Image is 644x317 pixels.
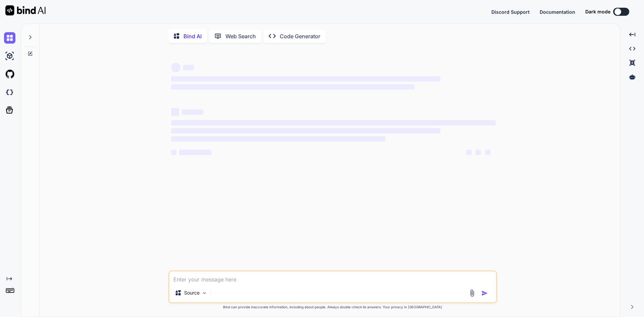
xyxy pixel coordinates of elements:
span: ‌ [179,150,211,155]
span: ‌ [171,136,385,142]
span: Dark mode [585,8,610,15]
span: ‌ [485,150,490,155]
button: Documentation [540,8,575,15]
img: attachment [468,289,476,297]
span: Discord Support [491,9,530,15]
img: githubLight [4,68,15,80]
p: Bind AI [183,32,202,40]
span: Documentation [540,9,575,15]
img: Bind AI [5,5,46,15]
span: ‌ [171,63,180,72]
p: Source [184,289,200,296]
img: icon [481,290,488,297]
span: ‌ [466,150,472,155]
span: ‌ [183,65,194,70]
span: ‌ [171,120,496,125]
button: Discord Support [491,8,530,15]
span: ‌ [171,84,415,90]
img: chat [4,32,15,44]
span: ‌ [171,128,440,134]
span: ‌ [171,108,179,116]
span: ‌ [171,76,440,82]
span: ‌ [171,150,176,155]
p: Web Search [225,32,256,40]
span: ‌ [182,109,203,115]
img: ai-studio [4,50,15,62]
img: darkCloudIdeIcon [4,87,15,98]
img: Pick Models [202,290,207,296]
span: ‌ [476,150,481,155]
p: Code Generator [280,32,320,40]
p: Bind can provide inaccurate information, including about people. Always double-check its answers.... [168,305,497,310]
